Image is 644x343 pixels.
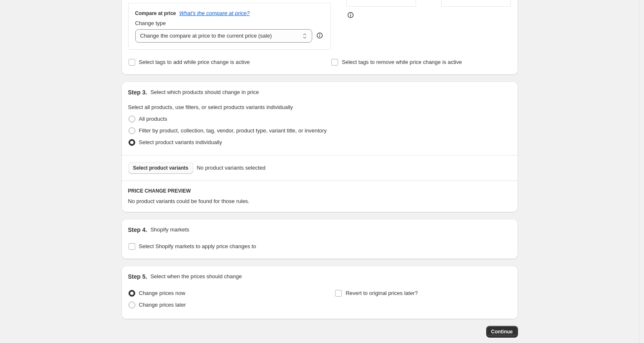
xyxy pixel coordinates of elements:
span: All products [139,116,167,122]
p: Shopify markets [150,226,189,234]
p: Select when the prices should change [150,272,242,281]
span: No product variants could be found for those rules. [128,198,250,204]
div: help [316,31,324,40]
h3: Compare at price [135,10,176,17]
span: Select all products, use filters, or select products variants individually [128,104,293,110]
span: Select product variants individually [139,139,222,145]
h2: Step 3. [128,88,147,97]
span: Change type [135,20,166,26]
span: Change prices later [139,302,186,308]
h6: PRICE CHANGE PREVIEW [128,188,511,194]
button: What's the compare at price? [179,10,250,16]
span: Continue [491,328,513,335]
span: Revert to original prices later? [346,290,418,296]
span: Change prices now [139,290,185,296]
span: Select Shopify markets to apply price changes to [139,243,256,249]
span: Select product variants [133,165,189,171]
button: Continue [486,326,518,338]
span: Select tags to remove while price change is active [342,59,462,65]
h2: Step 5. [128,272,147,281]
span: Select tags to add while price change is active [139,59,250,65]
h2: Step 4. [128,226,147,234]
p: Select which products should change in price [150,88,259,97]
span: Filter by product, collection, tag, vendor, product type, variant title, or inventory [139,127,327,134]
button: Select product variants [128,162,194,174]
span: No product variants selected [197,164,265,172]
